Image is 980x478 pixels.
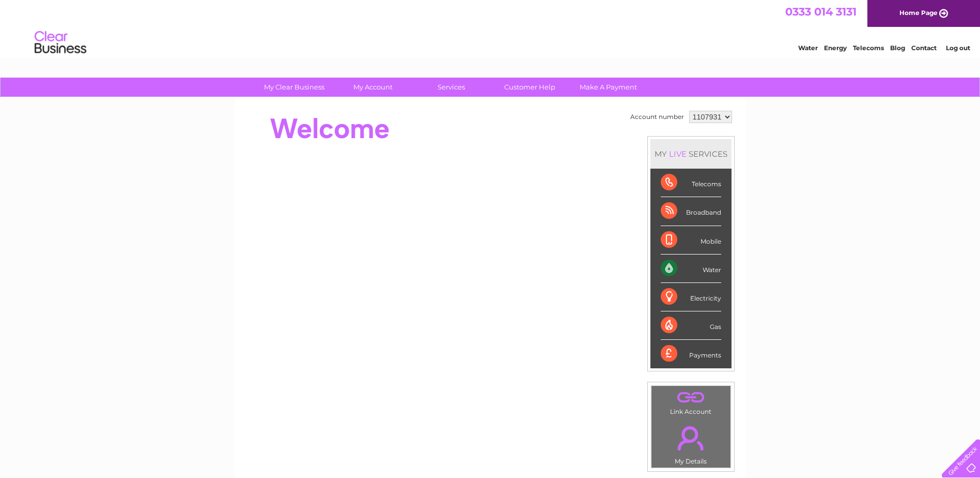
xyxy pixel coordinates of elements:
[824,44,847,52] a: Energy
[650,139,732,169] div: MY SERVICES
[654,420,728,456] a: .
[661,169,721,197] div: Telecoms
[34,27,87,58] img: logo.png
[798,44,818,52] a: Water
[487,78,572,97] a: Customer Help
[853,44,884,52] a: Telecoms
[890,44,905,52] a: Blog
[246,6,735,50] div: Clear Business is a trading name of Verastar Limited (registered in [GEOGRAPHIC_DATA] No. 3667643...
[661,226,721,255] div: Mobile
[566,78,651,97] a: Make A Payment
[409,78,494,97] a: Services
[667,149,689,159] div: LIVE
[661,311,721,340] div: Gas
[654,389,728,407] a: .
[661,255,721,283] div: Water
[651,417,731,468] td: My Details
[252,78,337,97] a: My Clear Business
[946,44,970,52] a: Log out
[661,197,721,226] div: Broadband
[330,78,415,97] a: My Account
[661,283,721,311] div: Electricity
[785,5,857,18] a: 0333 014 3131
[651,385,731,418] td: Link Account
[628,108,687,126] td: Account number
[911,44,937,52] a: Contact
[661,340,721,368] div: Payments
